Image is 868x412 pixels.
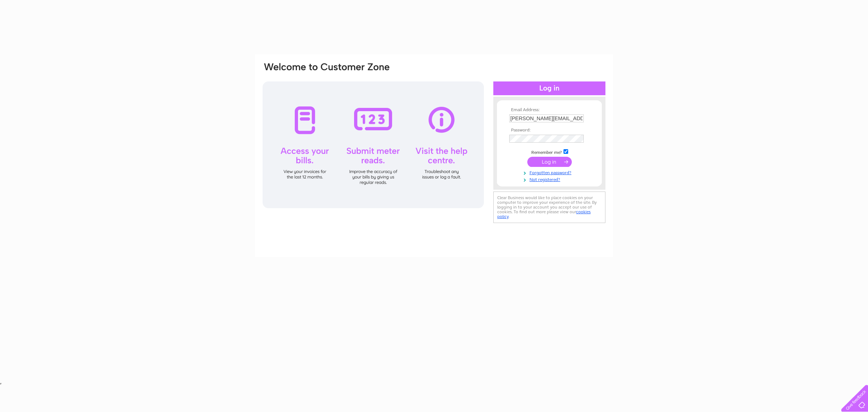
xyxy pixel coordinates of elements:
[527,157,572,167] input: Submit
[507,128,591,133] th: Password:
[507,108,591,113] th: Email Address:
[509,169,591,176] a: Forgotten password?
[493,192,605,223] div: Clear Business would like to place cookies on your computer to improve your experience of the sit...
[509,176,591,182] a: Not registered?
[497,209,591,219] a: cookies policy
[507,148,591,155] td: Remember me?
